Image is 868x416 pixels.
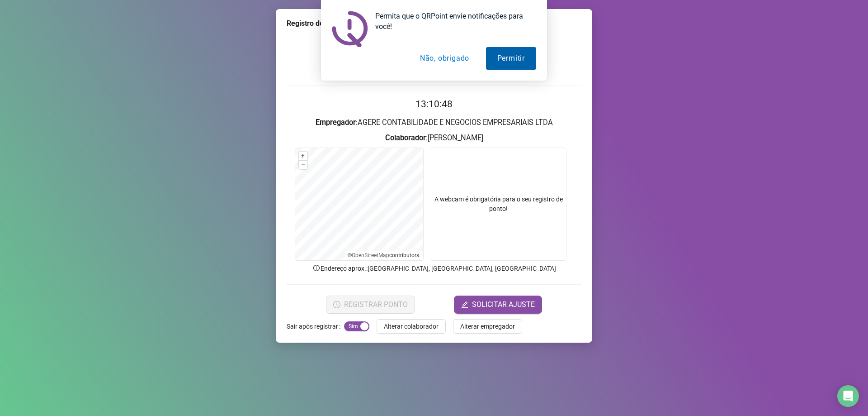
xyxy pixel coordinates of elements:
button: Permitir [486,47,536,70]
strong: Empregador [316,118,356,127]
div: Open Intercom Messenger [837,385,859,407]
span: edit [461,301,468,308]
img: notification icon [332,11,368,47]
button: Alterar colaborador [377,319,446,334]
p: Endereço aprox. : [GEOGRAPHIC_DATA], [GEOGRAPHIC_DATA], [GEOGRAPHIC_DATA] [287,263,581,273]
div: Permita que o QRPoint envie notificações para você! [368,11,536,32]
button: + [299,152,307,160]
button: REGISTRAR PONTO [326,296,415,314]
label: Sair após registrar [287,319,344,334]
button: editSOLICITAR AJUSTE [454,296,542,314]
span: info-circle [312,264,321,272]
button: – [299,161,307,169]
a: OpenStreetMap [352,252,389,258]
button: Não, obrigado [409,47,481,70]
li: © contributors. [348,252,420,258]
span: Alterar colaborador [384,321,439,331]
span: SOLICITAR AJUSTE [472,299,535,310]
button: Alterar empregador [453,319,522,334]
strong: Colaborador [385,134,426,142]
time: 13:10:48 [415,99,453,110]
div: A webcam é obrigatória para o seu registro de ponto! [431,148,566,261]
span: Alterar empregador [460,321,515,331]
h3: : [PERSON_NAME] [287,132,581,144]
h3: : AGERE CONTABILIDADE E NEGOCIOS EMPRESARIAIS LTDA [287,117,581,129]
